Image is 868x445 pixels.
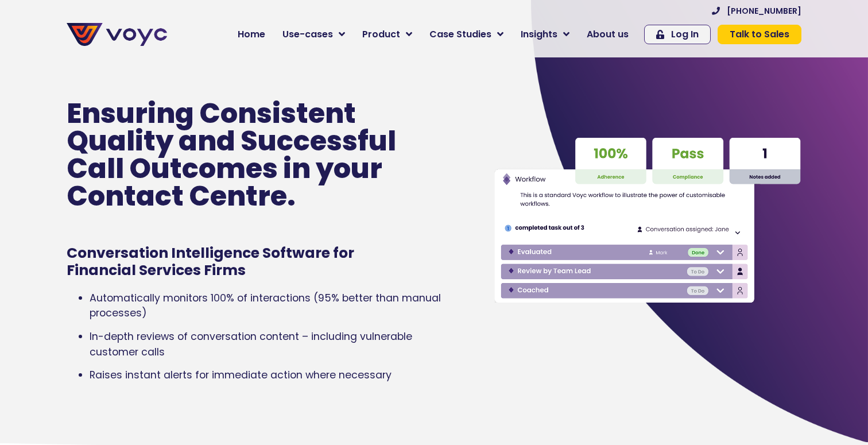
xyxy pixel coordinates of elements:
span: About us [587,28,629,41]
p: Ensuring Consistent Quality and Successful Call Outcomes in your Contact Centre. [67,100,425,210]
span: Case Studies [429,28,491,41]
img: voyc-full-logo [67,23,167,46]
a: [PHONE_NUMBER] [712,7,801,15]
a: Talk to Sales [718,25,801,44]
span: Log In [671,30,699,39]
span: Home [238,28,265,41]
span: Automatically monitors 100% of interactions (95% better than manual processes) [90,291,441,320]
span: Raises instant alerts for immediate action where necessary [90,368,392,382]
span: Product [362,28,400,41]
h1: Conversation Intelligence Software for Financial Services Firms [67,245,402,279]
a: About us [578,23,637,46]
span: Insights [521,28,557,41]
img: Voyc interface graphic [494,134,801,307]
a: Case Studies [421,23,512,46]
a: Product [354,23,421,46]
a: Use-cases [274,23,354,46]
span: [PHONE_NUMBER] [727,7,801,15]
span: Talk to Sales [730,30,789,39]
a: Home [229,23,274,46]
span: Use-cases [282,28,333,41]
a: Insights [512,23,578,46]
span: In-depth reviews of conversation content – including vulnerable customer calls [90,330,412,358]
a: Log In [644,25,711,44]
